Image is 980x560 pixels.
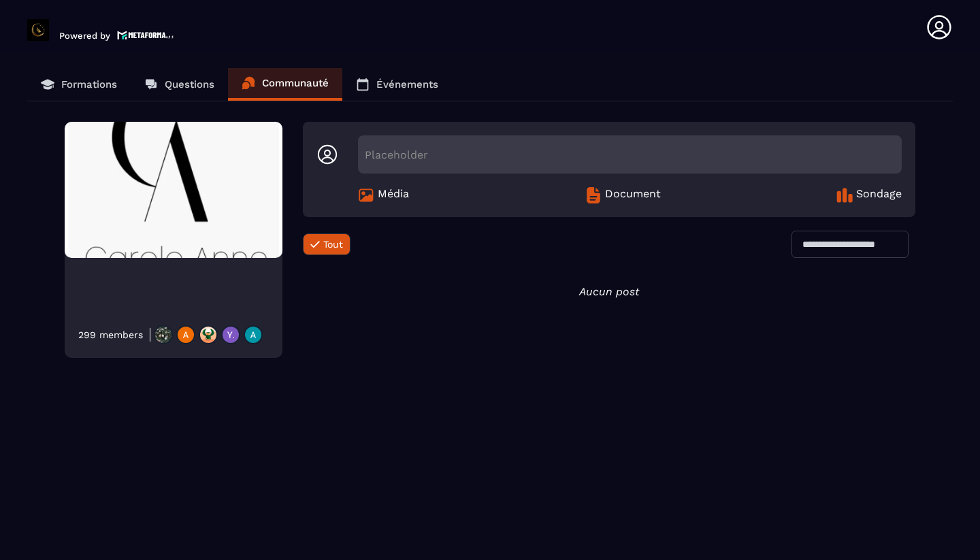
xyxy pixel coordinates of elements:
[221,325,240,344] img: https://production-metaforma-bucket.s3.fr-par.scw.cloud/production-metaforma-bucket/users/June202...
[262,77,329,89] p: Communauté
[342,68,452,101] a: Événements
[376,78,438,90] p: Événements
[605,187,661,203] span: Document
[579,285,639,298] i: Aucun post
[27,19,49,41] img: logo-branding
[358,135,902,174] div: Placeholder
[131,68,228,101] a: Questions
[228,68,342,101] a: Communauté
[59,31,110,41] p: Powered by
[154,325,173,344] img: https://production-metaforma-bucket.s3.fr-par.scw.cloud/production-metaforma-bucket/users/May2025...
[27,68,131,101] a: Formations
[244,325,263,344] img: https://production-metaforma-bucket.s3.fr-par.scw.cloud/production-metaforma-bucket/users/August2...
[199,325,218,344] img: https://production-metaforma-bucket.s3.fr-par.scw.cloud/production-metaforma-bucket/users/June202...
[856,187,902,203] span: Sondage
[165,78,214,90] p: Questions
[61,78,117,90] p: Formations
[378,187,409,203] span: Média
[323,239,343,250] span: Tout
[117,29,174,41] img: logo
[176,325,195,344] img: https://production-metaforma-bucket.s3.fr-par.scw.cloud/production-metaforma-bucket/users/May2025...
[78,329,143,340] div: 299 members
[65,122,282,258] img: Community background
